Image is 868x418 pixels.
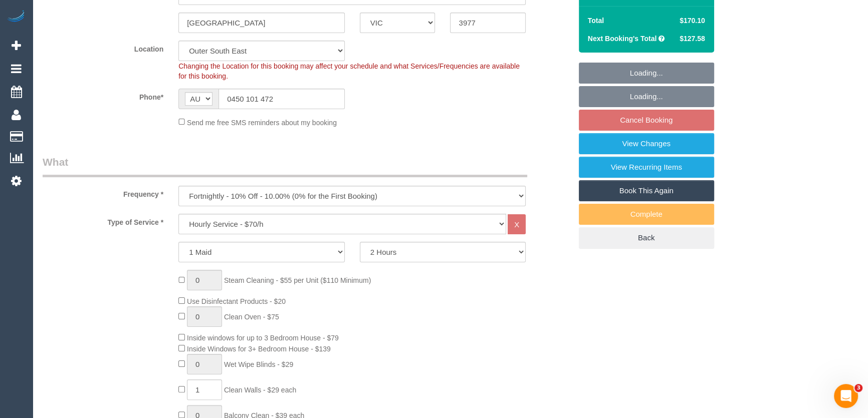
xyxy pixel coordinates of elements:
span: Clean Oven - $75 [224,313,279,321]
span: $127.58 [680,35,705,43]
input: Post Code* [450,13,526,33]
strong: Next Booking's Total [588,35,657,43]
a: Book This Again [579,180,714,201]
label: Location [35,41,171,54]
span: Inside windows for up to 3 Bedroom House - $79 [187,334,339,342]
a: View Changes [579,133,714,154]
strong: Total [588,17,604,25]
input: Phone* [219,89,345,109]
iframe: Intercom live chat [834,384,858,408]
input: Suburb* [178,13,345,33]
legend: What [43,155,527,177]
a: Back [579,227,714,248]
label: Frequency * [35,186,171,199]
span: Changing the Location for this booking may affect your schedule and what Services/Frequencies are... [178,62,520,80]
span: Use Disinfectant Products - $20 [187,297,286,305]
span: Inside Windows for 3+ Bedroom House - $139 [187,345,331,353]
span: 3 [854,384,862,392]
span: $170.10 [680,17,705,25]
span: Send me free SMS reminders about my booking [187,118,337,126]
img: Automaid Logo [6,10,26,24]
span: Wet Wipe Blinds - $29 [224,360,293,368]
label: Type of Service * [35,214,171,227]
label: Phone* [35,89,171,102]
span: Clean Walls - $29 each [224,386,296,394]
a: View Recurring Items [579,157,714,178]
span: Steam Cleaning - $55 per Unit ($110 Minimum) [224,276,371,284]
